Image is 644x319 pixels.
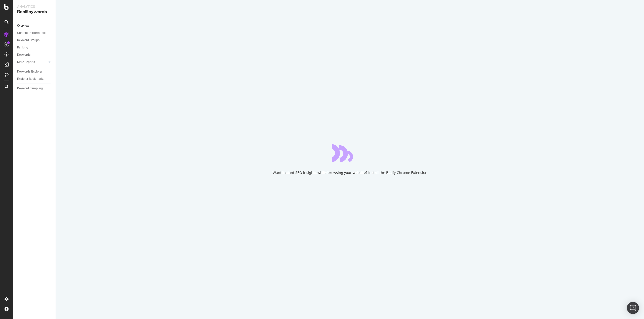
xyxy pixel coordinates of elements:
div: RealKeywords [17,9,52,15]
a: More Reports [17,59,47,65]
div: Keywords Explorer [17,69,42,74]
div: Content Performance [17,30,46,36]
div: More Reports [17,59,35,65]
a: Ranking [17,45,52,50]
div: Want instant SEO insights while browsing your website? Install the Botify Chrome Extension [273,170,427,175]
a: Keywords Explorer [17,69,52,74]
div: Keyword Groups [17,38,39,43]
div: Open Intercom Messenger [627,302,639,314]
div: Explorer Bookmarks [17,76,44,82]
a: Explorer Bookmarks [17,76,52,82]
a: Keyword Groups [17,38,52,43]
div: Analytics [17,4,52,9]
div: Overview [17,23,29,28]
div: animation [332,144,368,162]
a: Keywords [17,52,52,57]
a: Keyword Sampling [17,86,52,91]
div: Keywords [17,52,30,57]
a: Overview [17,23,52,28]
a: Content Performance [17,30,52,36]
div: Keyword Sampling [17,86,43,91]
div: Ranking [17,45,28,50]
